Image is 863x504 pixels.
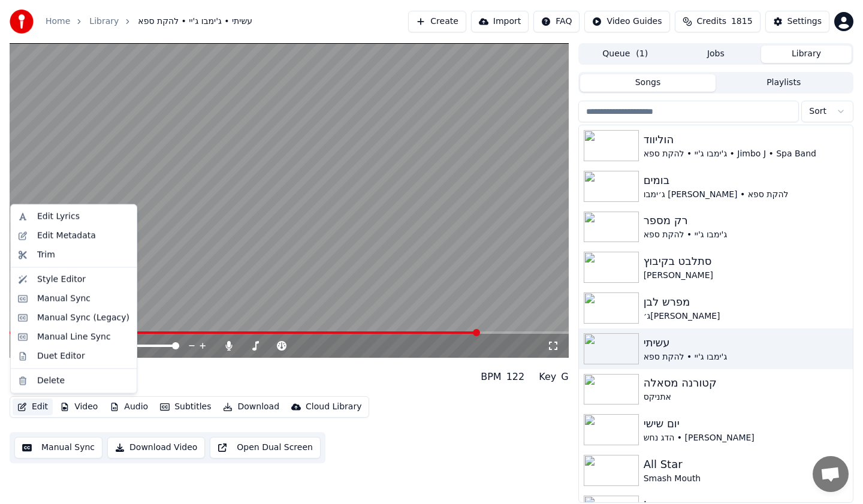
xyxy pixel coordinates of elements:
div: Manual Sync (Legacy) [37,312,129,324]
button: Video [55,399,102,415]
div: Edit Lyrics [37,211,80,223]
span: עשיתי • ג'ימבו ג'יי • להקת ספא [138,16,252,28]
a: Library [89,16,119,28]
div: עשיתי [10,363,93,379]
div: BPM [481,370,501,384]
a: Home [46,16,70,28]
div: Open chat [813,456,849,492]
div: Manual Line Sync [37,331,111,343]
div: יום שישי [644,415,848,432]
span: Credits [697,16,726,28]
nav: breadcrumb [46,16,252,28]
button: Settings [765,11,829,32]
div: Smash Mouth [644,473,848,485]
div: Key [539,370,556,384]
div: רק מספר [644,212,848,229]
button: Create [408,11,466,32]
div: קטורנה מסאלה [644,375,848,391]
button: Manual Sync [14,437,102,458]
div: Style Editor [37,273,86,285]
div: All Star [644,456,848,473]
div: ג׳[PERSON_NAME] [644,310,848,322]
div: Trim [37,249,55,261]
button: FAQ [533,11,580,32]
button: Import [471,11,529,32]
div: ג'ימבו ג'יי • להקת ספא • Jimbo J • Spa Band [644,148,848,160]
img: youka [10,10,34,34]
div: ג'ימבו ג'יי • להקת ספא [644,229,848,241]
div: סתלבט בקיבוץ [644,253,848,270]
button: Video Guides [584,11,669,32]
button: Library [761,46,852,63]
div: אתניקס [644,391,848,403]
div: Duet Editor [37,350,85,362]
span: ( 1 ) [636,48,648,60]
div: Manual Sync [37,292,90,304]
button: Download Video [107,437,205,458]
span: 1815 [731,16,753,28]
button: Queue [580,46,671,63]
div: הוליווד [644,131,848,148]
button: Audio [105,399,153,415]
div: ג'ימבו ג'יי • להקת ספא [644,351,848,363]
div: G [561,370,568,384]
button: Songs [580,74,716,92]
div: ג׳ימבו [PERSON_NAME] • להקת ספא [644,189,848,201]
button: Credits1815 [675,11,761,32]
button: Open Dual Screen [210,437,321,458]
span: Sort [809,105,826,117]
button: Edit [13,399,53,415]
button: Playlists [716,74,852,92]
div: ג'ימבו ג'יי • להקת ספא [10,379,93,391]
div: Cloud Library [306,401,361,413]
div: בומים [644,172,848,189]
div: Edit Metadata [37,230,96,242]
button: Subtitles [155,399,216,415]
div: מפרש לבן [644,294,848,310]
button: Download [218,399,284,415]
div: Delete [37,375,65,387]
div: עשיתי [644,334,848,351]
div: [PERSON_NAME] [644,270,848,282]
div: 122 [506,370,525,384]
div: Settings [787,16,822,28]
div: הדג נחש • [PERSON_NAME] [644,432,848,444]
button: Jobs [671,46,761,63]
